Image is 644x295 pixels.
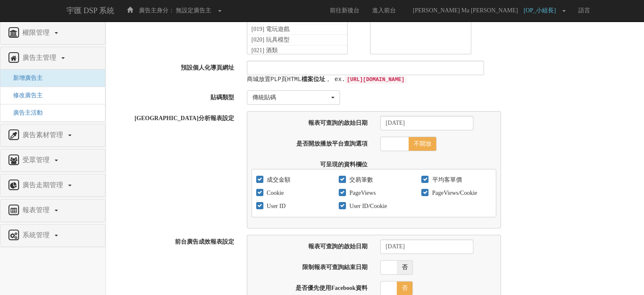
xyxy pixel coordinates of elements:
label: 平均客單價 [430,176,462,184]
span: 否 [397,281,413,295]
label: PageViews/Cookie [430,189,477,197]
label: [GEOGRAPHIC_DATA]分析報表設定 [106,111,240,123]
label: User ID/Cookie [347,202,387,211]
label: 可呈現的資料欄位 [245,157,374,169]
a: 新增廣告主 [7,75,43,81]
a: 報表管理 [7,204,99,217]
label: 限制報表可查詢結束日期 [245,260,374,272]
label: 貼碼類型 [106,90,240,102]
a: 廣告素材管理 [7,129,99,142]
a: 權限管理 [7,26,99,40]
a: 廣告走期管理 [7,179,99,192]
span: [019] 電玩遊戲 [252,26,290,32]
label: PageViews [347,189,376,197]
code: [URL][DOMAIN_NAME] [345,76,406,84]
a: 廣告主活動 [7,110,43,116]
span: [OP_小組長] [524,7,560,14]
span: [021] 酒類 [252,47,278,53]
label: User ID [265,202,286,211]
span: [PERSON_NAME] Ma [PERSON_NAME] [409,7,522,14]
label: 預設個人化導頁網址 [106,61,240,72]
span: [020] 玩具模型 [252,37,290,43]
samp: 商城放置PLP頁HTML ， ex. [247,76,406,83]
a: 系統管理 [7,229,99,242]
span: 否 [397,261,413,274]
strong: 檔案位址 [301,76,325,83]
label: Cookie [265,189,284,197]
a: 修改廣告主 [7,92,43,98]
a: 受眾管理 [7,154,99,167]
label: 前台廣告成效報表設定 [106,235,240,246]
span: 不開放 [409,137,437,151]
label: 是否開放播放平台查詢選項 [245,137,374,148]
span: 廣告主管理 [20,54,61,61]
label: 交易筆數 [347,176,373,184]
span: 廣告走期管理 [20,181,67,188]
label: 報表可查詢的啟始日期 [245,239,374,251]
span: 廣告素材管理 [20,131,67,138]
span: 報表管理 [20,206,54,214]
span: 系統管理 [20,231,54,239]
span: 廣告主身分： [139,7,174,14]
label: 報表可查詢的啟始日期 [245,116,374,127]
span: 權限管理 [20,29,54,36]
button: 傳統貼碼 [247,90,340,105]
span: 無設定廣告主 [176,7,211,14]
label: 成交金額 [265,176,290,184]
span: 受眾管理 [20,156,54,163]
a: 廣告主管理 [7,51,99,65]
div: 傳統貼碼 [252,93,329,102]
label: 是否優先使用Facebook資料 [245,281,374,292]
